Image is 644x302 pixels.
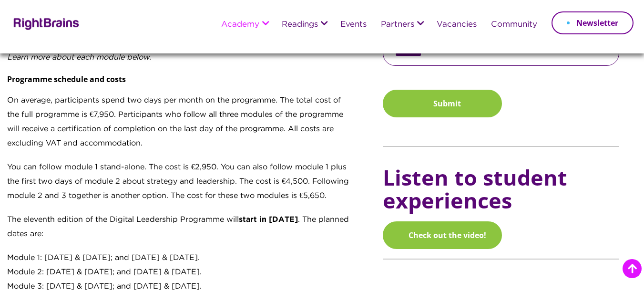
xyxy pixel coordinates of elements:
p: You can follow module 1 stand-alone. The cost is €2,950. You can also follow module 1 plus the fi... [7,160,351,213]
strong: start in [DATE] [239,216,298,223]
button: Submit [383,90,502,117]
a: Newsletter [552,11,634,34]
div: Module 3: [DATE] & [DATE]; and [DATE] & [DATE]. [7,280,351,294]
a: Community [491,21,537,29]
a: Vacancies [437,21,477,29]
p: The eleventh edition of the Digital Leadership Programme will . The planned dates are: [7,213,351,251]
div: Module 1: [DATE] & [DATE]; and [DATE] & [DATE]. [7,251,351,265]
img: Rightbrains [10,16,80,30]
div: Module 2: [DATE] & [DATE]; and [DATE] & [DATE]. [7,265,351,280]
a: Readings [282,21,318,29]
h6: Programme schedule and costs [7,74,351,94]
a: Events [340,21,367,29]
p: On average, participants spend two days per month on the programme. The total cost of the full pr... [7,94,351,160]
a: Partners [381,21,414,29]
a: Academy [221,21,259,29]
a: Check out the video! [383,221,502,249]
h4: Listen to student experiences [383,156,619,221]
em: Learn more about each module below. [7,54,151,61]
